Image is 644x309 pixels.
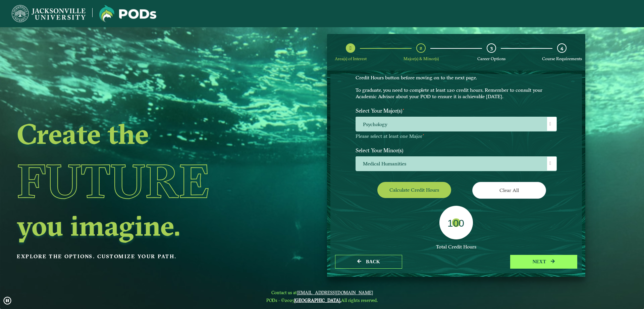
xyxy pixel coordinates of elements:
[366,259,380,264] span: Back
[351,144,562,156] label: Select Your Minor(s)
[351,105,562,117] label: Select Your Major(s)
[294,298,341,303] a: [GEOGRAPHIC_DATA].
[12,5,86,22] img: Jacksonville University logo
[377,182,451,198] button: Calculate credit hours
[335,56,367,61] span: Area(s) of Interest
[356,117,556,131] span: Psychology
[356,244,557,250] div: Total Credit Hours
[356,62,557,100] p: Choose your major(s) and minor(s) in the dropdown windows below to create a POD. This is your cha...
[510,255,577,269] button: next
[542,56,582,61] span: Course Requirements
[402,107,405,112] sup: ⋆
[266,290,378,295] span: Contact us at
[17,252,273,262] p: Explore the options. Customize your path.
[17,120,273,148] h2: Create the
[297,290,373,295] a: [EMAIL_ADDRESS][DOMAIN_NAME]
[447,217,464,230] label: 100
[266,298,378,303] span: PODs - ©2025 All rights reserved.
[560,45,563,51] span: 4
[356,157,556,171] span: Medical Humanities
[472,182,546,198] button: Clear All
[99,5,156,22] img: Jacksonville University logo
[17,211,273,240] h2: you imagine.
[422,132,425,137] sup: ⋆
[17,150,273,211] h1: Future
[477,56,505,61] span: Career Options
[356,133,557,140] p: Please select at least one Major
[335,255,402,269] button: Back
[420,45,422,51] span: 2
[490,45,493,51] span: 3
[404,56,439,61] span: Major(s) & Minor(s)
